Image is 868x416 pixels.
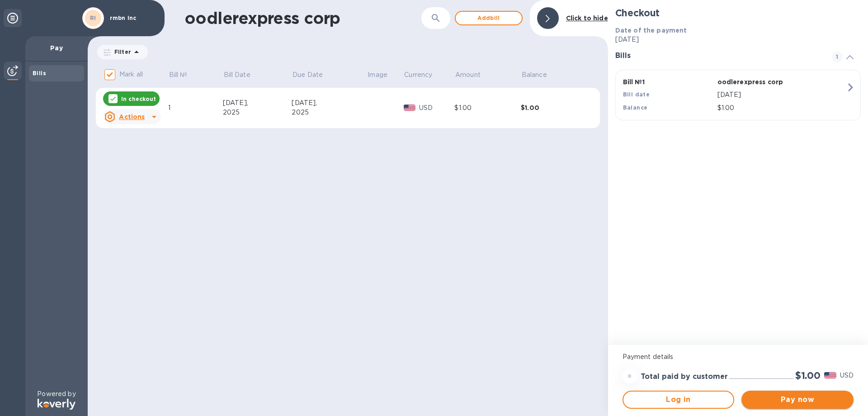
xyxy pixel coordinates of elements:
p: oodlerexpress corp [717,77,808,86]
div: = [623,369,637,383]
p: USD [840,371,854,380]
span: Log in [631,394,726,405]
p: Currency [404,70,432,80]
span: Bill № [169,70,199,80]
p: USD [419,103,454,113]
button: Pay now [741,391,854,409]
p: Pay [33,43,80,53]
span: Pay now [749,394,846,405]
p: Mark all [119,70,143,79]
p: Balance [522,70,547,80]
div: 2025 [292,108,367,117]
p: Payment details [623,352,854,362]
button: Addbill [455,11,523,25]
span: Balance [522,70,559,80]
p: Due Date [292,70,323,80]
b: Date of the payment [615,27,687,34]
div: 2025 [223,108,292,117]
b: RI [90,14,96,21]
span: Add bill [463,13,514,24]
img: USD [824,372,836,378]
h3: Bills [615,52,821,60]
button: Bill №1oodlerexpress corpBill date[DATE]Balance$1.00 [615,70,861,120]
div: [DATE], [292,98,367,108]
b: Balance [623,104,648,111]
p: Bill № 1 [623,77,714,86]
p: Powered by [37,389,75,399]
p: [DATE] [615,35,861,44]
p: Amount [455,70,481,80]
div: [DATE], [223,98,292,108]
div: 1 [168,103,223,113]
b: Click to hide [566,14,608,22]
p: Bill № [169,70,188,80]
button: Log in [623,391,735,409]
p: $1.00 [717,103,846,113]
b: Bills [33,70,46,77]
p: Bill Date [224,70,250,80]
div: $1.00 [454,103,521,113]
p: In checkout [121,95,156,103]
h2: $1.00 [795,370,821,381]
h1: oodlerexpress corp [184,9,397,28]
img: Logo [38,399,75,410]
h3: Total paid by customer [641,373,728,381]
u: Actions [119,113,145,120]
img: USD [404,105,416,111]
p: Image [368,70,387,80]
span: 1 [832,52,843,62]
p: rmbn inc [110,15,155,21]
p: Filter [111,48,131,56]
h2: Checkout [615,7,861,19]
div: $1.00 [521,103,587,112]
p: [DATE] [717,90,846,100]
b: Bill date [623,91,650,98]
span: Due Date [292,70,335,80]
span: Amount [455,70,492,80]
span: Bill Date [224,70,262,80]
